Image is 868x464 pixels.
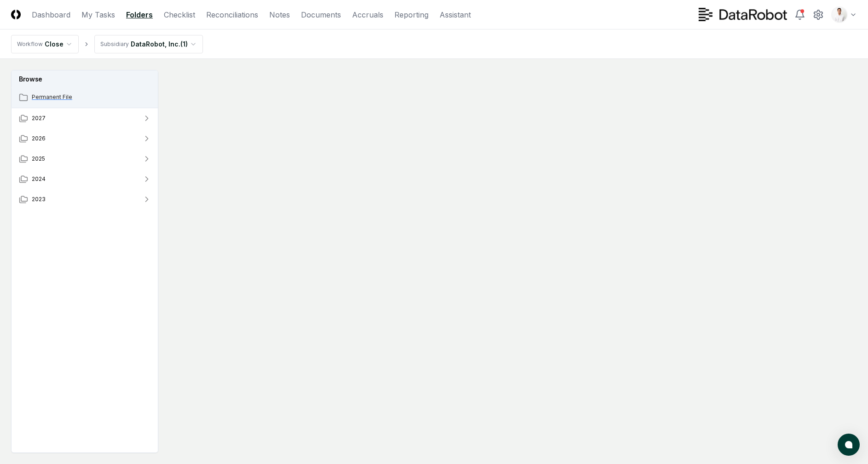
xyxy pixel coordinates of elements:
span: Permanent File [32,93,151,101]
span: 2027 [32,114,46,122]
a: Folders [126,9,153,20]
img: DataRobot logo [699,8,787,21]
img: Logo [11,10,21,19]
button: 2027 [12,108,159,128]
a: Notes [269,9,290,20]
button: 2026 [12,128,159,149]
div: Subsidiary [100,40,129,48]
a: Permanent File [12,87,159,108]
a: My Tasks [81,9,115,20]
h3: Browse [12,70,158,87]
button: 2024 [12,169,159,189]
a: Assistant [440,9,471,20]
span: 2025 [32,155,45,163]
a: Checklist [164,9,195,20]
span: 2023 [32,195,46,203]
span: 2024 [32,175,46,183]
a: Documents [301,9,341,20]
button: 2023 [12,189,159,209]
span: 2026 [32,134,46,143]
button: atlas-launcher [838,434,860,456]
a: Accruals [352,9,383,20]
nav: breadcrumb [11,35,203,53]
img: d09822cc-9b6d-4858-8d66-9570c114c672_b0bc35f1-fa8e-4ccc-bc23-b02c2d8c2b72.png [832,7,847,22]
a: Dashboard [32,9,70,20]
div: Workflow [17,40,43,48]
a: Reconciliations [206,9,258,20]
button: 2025 [12,149,159,169]
a: Reporting [394,9,428,20]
